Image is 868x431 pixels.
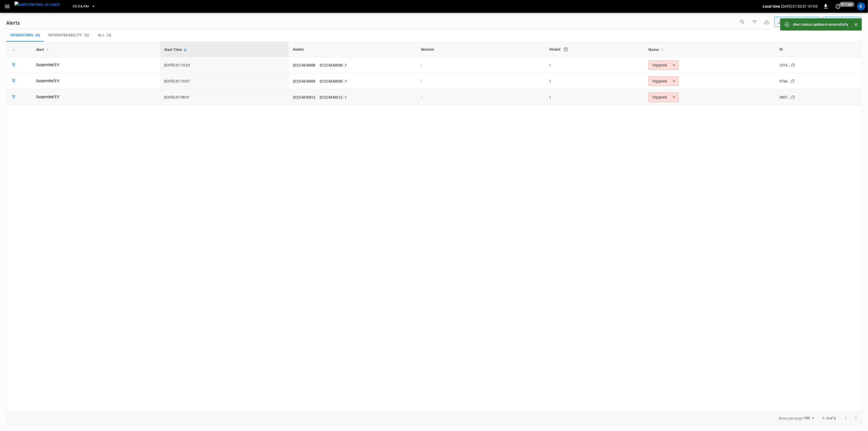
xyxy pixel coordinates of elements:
[779,79,791,84] div: 97ae...
[160,73,288,89] td: [DATE] 07:10:07
[36,78,59,83] a: Suspended EV
[36,47,51,53] span: Alert
[293,79,316,83] a: 2CCCAFAI009
[6,19,20,27] h6: Alerts
[14,2,60,8] img: ampcontrol.io logo
[778,19,812,25] div: Unresolved
[36,94,59,99] a: Suspended EV
[545,73,644,89] td: 1
[840,2,855,7] span: 20 s ago
[648,47,666,53] span: Status
[832,17,861,27] div: Last 24 hrs
[10,33,33,38] span: Operations
[791,62,796,68] div: copy
[36,62,59,67] a: Suspended EV
[852,21,860,28] button: Close
[779,63,791,68] div: 2316...
[160,57,288,73] td: [DATE] 07:15:23
[293,95,316,99] a: 2CCCAFAI012
[648,60,679,70] div: Triggered
[71,2,97,11] button: CC.CA.FAI
[763,4,780,9] p: Local time
[98,33,105,38] span: All
[84,33,89,38] span: ( 0 )
[35,33,40,38] span: ( 4 )
[293,63,316,67] a: 2CCCAFAI008
[790,78,796,84] div: copy
[793,20,848,29] div: Alert status updated successfully
[834,2,842,10] button: set refresh interval
[561,45,570,54] button: An event is a single occurrence of an issue. An alert groups related events for the same asset, m...
[319,79,347,83] a: 2CCCAFAI009 - 1
[822,416,836,421] p: 1–3 of 3
[319,95,347,99] a: 2CCCAFAI012 - 1
[48,33,82,38] span: Interoperability
[791,94,796,100] div: copy
[775,42,862,57] th: ID
[804,414,816,422] div: 100
[160,89,288,105] td: [DATE] 07:08:31
[164,47,188,53] span: Start Time
[648,76,679,86] div: Triggered
[417,57,545,73] td: -
[545,57,644,73] td: 1
[417,42,545,57] th: Session
[107,33,111,38] span: ( 4 )
[781,4,818,9] p: [DATE] 07:20:57 -07:00
[417,73,545,89] td: -
[779,95,791,100] div: 3807...
[319,63,347,67] a: 2CCCAFAI008 - 1
[545,89,644,105] td: 1
[417,89,545,105] td: -
[779,416,803,421] p: Rows per page:
[549,45,640,54] div: #Event
[857,2,865,10] div: profile-icon
[73,4,89,9] span: CC.CA.FAI
[289,42,417,57] th: Assets
[648,92,679,102] div: Triggered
